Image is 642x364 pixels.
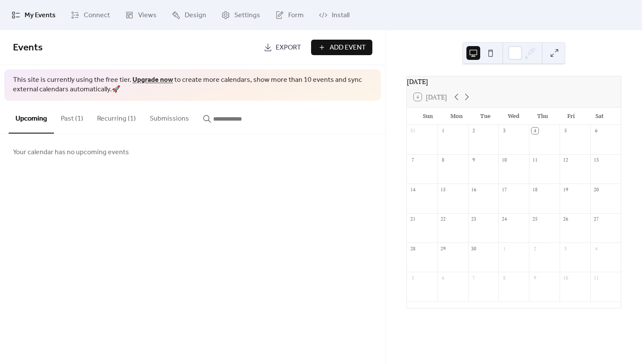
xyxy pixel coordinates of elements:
div: 3 [501,128,507,134]
a: Export [257,40,308,55]
button: Upcoming [9,101,54,134]
div: 13 [593,157,599,163]
span: This site is currently using the free tier. to create more calendars, show more than 10 events an... [13,75,372,95]
div: 19 [562,186,569,193]
a: Install [312,3,356,27]
div: 27 [593,216,599,222]
div: 18 [532,186,538,193]
div: Wed [500,108,528,125]
div: 25 [532,216,538,222]
div: 23 [471,216,477,222]
div: 8 [501,274,507,281]
div: Fri [557,108,585,125]
span: Design [185,10,206,21]
div: 2 [471,128,477,134]
div: 31 [409,128,416,134]
div: [DATE] [407,76,621,87]
span: Export [276,43,301,53]
div: 7 [409,157,416,163]
div: 30 [471,245,477,252]
a: Design [165,3,213,27]
div: 29 [440,245,447,252]
span: My Events [25,10,56,21]
div: Sun [414,108,442,125]
button: Recurring (1) [90,101,143,133]
div: 22 [440,216,447,222]
div: 1 [501,245,507,252]
div: 8 [440,157,447,163]
div: 7 [471,274,477,281]
div: 20 [593,186,599,193]
div: 12 [562,157,569,163]
div: 24 [501,216,507,222]
a: My Events [5,3,62,27]
div: 28 [409,245,416,252]
span: Connect [84,10,110,21]
a: Form [269,3,310,27]
div: 9 [532,274,538,281]
div: Mon [442,108,471,125]
span: Your calendar has no upcoming events [13,147,129,158]
div: 9 [471,157,477,163]
div: 26 [562,216,569,222]
div: 14 [409,186,416,193]
div: Thu [528,108,557,125]
div: 5 [409,274,416,281]
div: 4 [593,245,599,252]
div: 10 [562,274,569,281]
div: 10 [501,157,507,163]
div: 15 [440,186,447,193]
a: Connect [64,3,116,27]
div: 16 [471,186,477,193]
span: Install [332,10,349,21]
button: Add Event [311,40,372,55]
a: Settings [215,3,267,27]
span: Events [13,38,43,57]
span: Views [138,10,157,21]
button: Submissions [143,101,196,133]
div: 2 [532,245,538,252]
button: Past (1) [54,101,90,133]
div: 6 [440,274,447,281]
div: Sat [585,108,614,125]
div: 1 [440,128,447,134]
span: Form [288,10,304,21]
div: 21 [409,216,416,222]
div: Tue [471,108,499,125]
div: 17 [501,186,507,193]
span: Add Event [330,43,366,53]
div: 4 [532,128,538,134]
div: 6 [593,128,599,134]
div: 5 [562,128,569,134]
span: Settings [234,10,260,21]
div: 11 [593,274,599,281]
div: 3 [562,245,569,252]
a: Views [119,3,163,27]
a: Upgrade now [132,73,173,87]
div: 11 [532,157,538,163]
